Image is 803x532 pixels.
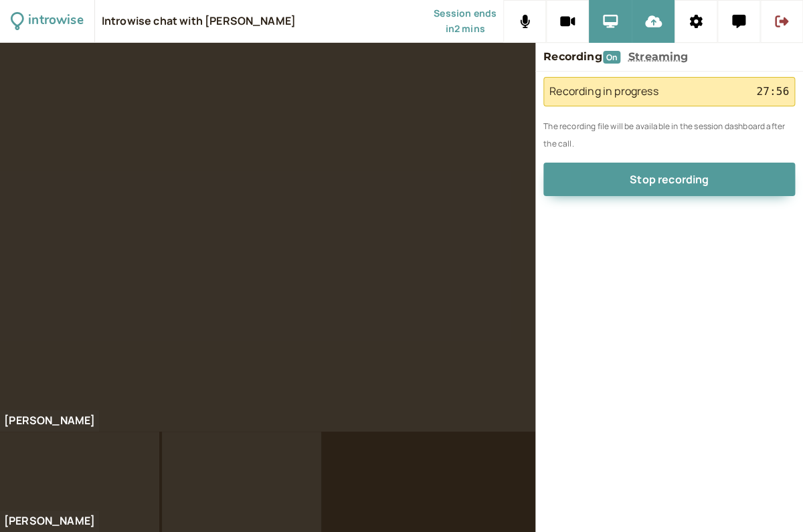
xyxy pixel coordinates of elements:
div: introwise [28,11,83,31]
div: Recording in progress [549,83,751,100]
span: in 2 mins [445,21,484,37]
div: Scheduled session end time. Don't worry, your call will continue [434,6,497,36]
div: Introwise chat with [PERSON_NAME] [102,14,296,29]
span: On [603,51,620,64]
span: 27 : 56 [756,85,789,98]
button: Streaming [628,48,688,66]
button: Stop recording [543,163,795,196]
span: Stop recording [630,172,709,187]
small: The recording file will be available in the session dashboard after the call. [543,120,785,149]
span: Session ends [434,6,497,21]
button: Recording [543,48,602,66]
